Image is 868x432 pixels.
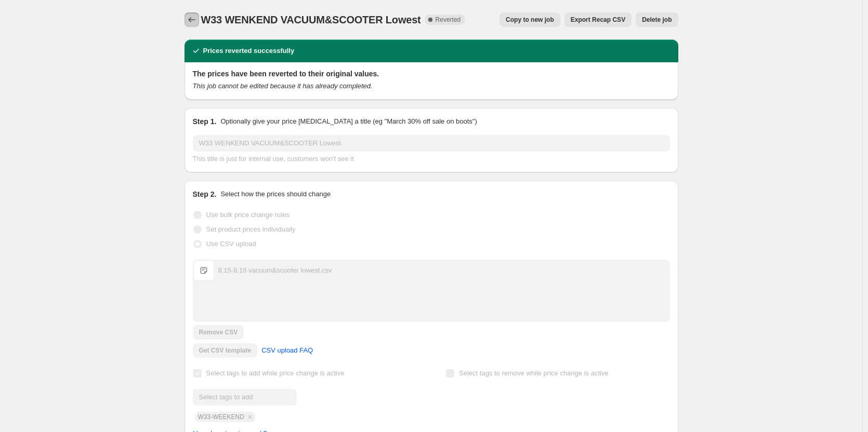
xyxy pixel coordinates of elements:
[193,82,373,90] i: This job cannot be edited because it has already completed.
[185,12,199,27] button: Price change jobs
[206,225,296,233] span: Set product prices individually
[261,345,313,356] span: CSV upload FAQ
[506,16,554,24] span: Copy to new job
[193,116,217,127] h2: Step 1.
[203,46,295,56] h2: Prices reverted successfully
[206,211,290,219] span: Use bulk price change rules
[193,389,297,406] input: Select tags to add
[636,12,678,27] button: Delete job
[193,189,217,199] h2: Step 2.
[255,342,319,359] a: CSV upload FAQ
[642,16,672,24] span: Delete job
[436,16,461,24] span: Reverted
[459,369,609,377] span: Select tags to remove while price change is active
[206,240,256,248] span: Use CSV upload
[201,14,421,25] span: W33 WENKEND VACUUM&SCOOTER Lowest
[220,189,331,199] p: Select how the prices should change
[499,12,560,27] button: Copy to new job
[193,135,670,152] input: 30% off holiday sale
[193,155,354,163] span: This title is just for internal use, customers won't see it
[564,12,632,27] button: Export Recap CSV
[193,69,670,79] h2: The prices have been reverted to their original values.
[220,116,477,127] p: Optionally give your price [MEDICAL_DATA] a title (eg "March 30% off sale on boots")
[218,265,332,276] div: 8.15-8.18 vacuum&scooter lowest.csv
[206,369,345,377] span: Select tags to add while price change is active
[571,16,625,24] span: Export Recap CSV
